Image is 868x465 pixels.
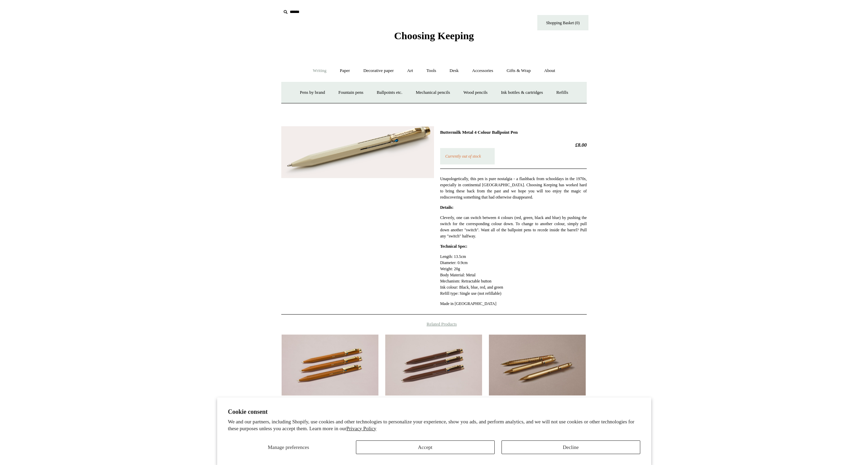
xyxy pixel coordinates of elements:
[268,445,309,450] span: Manage preferences
[228,419,640,432] p: We and our partners, including Shopify, use cookies and other technologies to personalize your ex...
[445,154,481,159] em: Currently out of stock
[401,62,419,80] a: Art
[264,321,604,327] h4: Related Products
[394,35,474,40] a: Choosing Keeping
[538,62,562,80] a: About
[282,334,378,396] a: Ochre Brown Metal 4 Colour Ballpoint Pen Ochre Brown Metal 4 Colour Ballpoint Pen
[500,62,537,80] a: Gifts & Wrap
[489,334,586,396] a: Gold Metal 4 Colour Ballpoint Pen Gold Metal 4 Colour Ballpoint Pen
[346,426,376,431] a: Privacy Policy
[440,244,467,249] strong: Technical Spec:
[385,334,482,396] img: Chocolate Brown Metal 4 Colour Ballpoint Pen
[334,62,356,80] a: Paper
[502,440,640,454] button: Decline
[356,440,495,454] button: Accept
[457,84,494,102] a: Wood pencils
[294,84,331,102] a: Pens by brand
[228,408,640,416] h2: Cookie consent
[550,84,574,102] a: Refills
[440,142,587,148] h2: £8.00
[228,440,349,454] button: Manage preferences
[409,84,456,102] a: Mechanical pencils
[444,62,465,80] a: Desk
[466,62,499,80] a: Accessories
[385,334,482,396] a: Chocolate Brown Metal 4 Colour Ballpoint Pen Chocolate Brown Metal 4 Colour Ballpoint Pen
[420,62,443,80] a: Tools
[537,15,588,30] a: Shopping Basket (0)
[440,301,587,307] p: Made in [GEOGRAPHIC_DATA]
[489,334,586,396] img: Gold Metal 4 Colour Ballpoint Pen
[440,176,587,200] p: Unapologetically, this pen is pure nostalgia - a flashback from schooldays in the 1970s, especial...
[394,30,474,41] span: Choosing Keeping
[282,334,378,396] img: Ochre Brown Metal 4 Colour Ballpoint Pen
[495,84,549,102] a: Ink bottles & cartridges
[440,205,453,210] strong: Details:
[307,62,333,80] a: Writing
[440,253,587,296] p: Length: 13.5cm Diameter: 0.9cm Weight: 20g Body Material: Metal Mechanism: Retractable button Ink...
[440,215,587,239] p: Cleverly, one can switch between 4 colours (red, green, black and blue) by pushing the switch for...
[332,84,369,102] a: Fountain pens
[440,130,587,135] h1: Buttermilk Metal 4 Colour Ballpoint Pen
[357,62,400,80] a: Decorative paper
[371,84,408,102] a: Ballpoints etc.
[281,126,434,178] img: Buttermilk Metal 4 Colour Ballpoint Pen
